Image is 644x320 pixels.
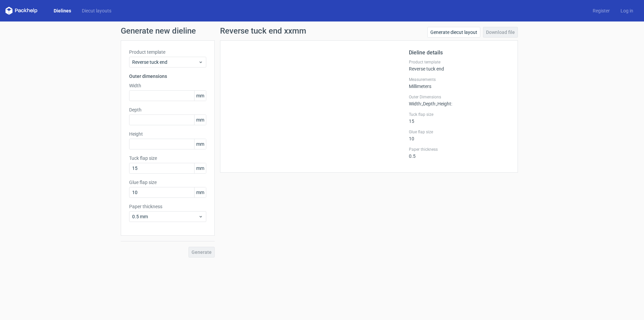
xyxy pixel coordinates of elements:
[436,101,452,106] span: , Height :
[409,49,509,57] h2: Dieline details
[132,59,198,65] span: Reverse tuck end
[132,213,198,220] span: 0.5 mm
[129,106,206,113] label: Depth
[409,59,509,65] label: Product template
[194,187,206,197] span: mm
[129,155,206,162] label: Tuck flap size
[409,77,509,82] label: Measurements
[129,179,206,186] label: Glue flap size
[48,7,76,14] a: Dielines
[194,91,206,101] span: mm
[409,101,422,106] span: Width :
[409,147,509,152] label: Paper thickness
[220,27,306,35] h1: Reverse tuck end xxmm
[129,49,206,55] label: Product template
[194,115,206,125] span: mm
[194,163,206,173] span: mm
[129,82,206,89] label: Width
[121,27,523,35] h1: Generate new dieline
[409,129,509,141] div: 10
[409,129,509,135] label: Glue flap size
[587,7,615,14] a: Register
[409,59,509,72] div: Reverse tuck end
[409,112,509,124] div: 15
[76,7,117,14] a: Diecut layouts
[615,7,639,14] a: Log in
[422,101,436,106] span: , Depth :
[409,112,509,117] label: Tuck flap size
[409,77,509,89] div: Millimeters
[409,147,509,159] div: 0.5
[129,131,206,137] label: Height
[409,94,509,100] label: Outer Dimensions
[129,203,206,210] label: Paper thickness
[427,27,480,38] a: Generate diecut layout
[129,73,206,80] h3: Outer dimensions
[194,139,206,149] span: mm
